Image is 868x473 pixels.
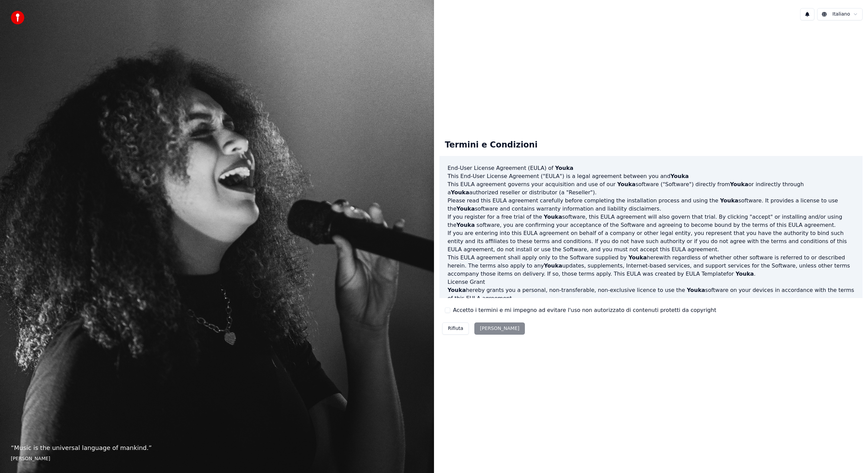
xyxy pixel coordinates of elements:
[448,287,466,293] span: Youka
[442,322,469,335] button: Rifiuta
[448,286,854,302] p: hereby grants you a personal, non-transferable, non-exclusive licence to use the software on your...
[448,213,854,229] p: If you register for a free trial of the software, this EULA agreement will also govern that trial...
[448,164,854,172] h3: End-User License Agreement (EULA) of
[555,165,573,171] span: Youka
[720,197,738,204] span: Youka
[735,271,754,277] span: Youka
[544,214,562,220] span: Youka
[670,173,689,179] span: Youka
[451,189,469,196] span: Youka
[11,11,24,24] img: youka
[439,134,543,156] div: Termini e Condizioni
[730,181,748,188] span: Youka
[448,229,854,254] p: If you are entering into this EULA agreement on behalf of a company or other legal entity, you re...
[11,455,423,462] footer: [PERSON_NAME]
[448,254,854,278] p: This EULA agreement shall apply only to the Software supplied by herewith regardless of whether o...
[448,278,854,286] h3: License Grant
[448,172,854,180] p: This End-User License Agreement ("EULA") is a legal agreement between you and
[629,254,647,261] span: Youka
[11,443,423,453] p: “ Music is the universal language of mankind. ”
[456,205,475,212] span: Youka
[453,306,716,314] label: Accetto i termini e mi impegno ad evitare l'uso non autorizzato di contenuti protetti da copyright
[448,180,854,197] p: This EULA agreement governs your acquisition and use of our software ("Software") directly from o...
[456,222,475,228] span: Youka
[686,271,726,277] a: EULA Template
[617,181,635,188] span: Youka
[687,287,705,293] span: Youka
[544,262,562,269] span: Youka
[448,197,854,213] p: Please read this EULA agreement carefully before completing the installation process and using th...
